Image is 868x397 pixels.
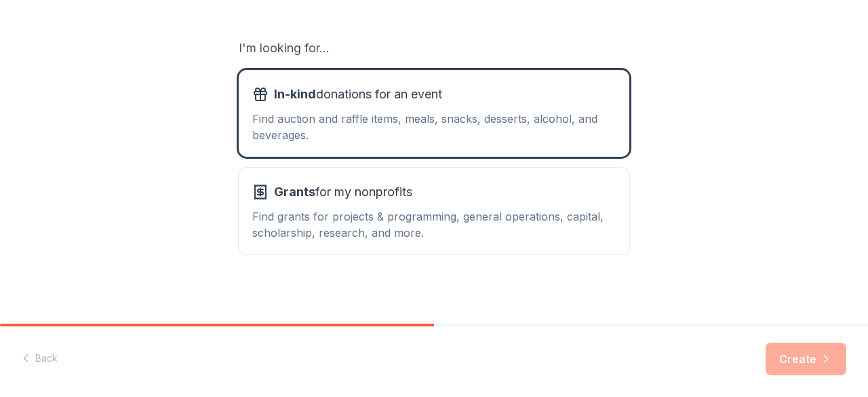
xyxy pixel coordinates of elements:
span: for my nonprofits [274,181,412,203]
span: In-kind [274,87,316,101]
div: Find auction and raffle items, meals, snacks, desserts, alcohol, and beverages. [252,111,616,143]
div: I'm looking for... [239,37,629,59]
button: Grantsfor my nonprofitsFind grants for projects & programming, general operations, capital, schol... [239,168,629,254]
span: Grants [274,185,315,199]
button: In-kinddonations for an eventFind auction and raffle items, meals, snacks, desserts, alcohol, and... [239,70,629,157]
div: Find grants for projects & programming, general operations, capital, scholarship, research, and m... [252,208,616,241]
span: donations for an event [274,83,442,105]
